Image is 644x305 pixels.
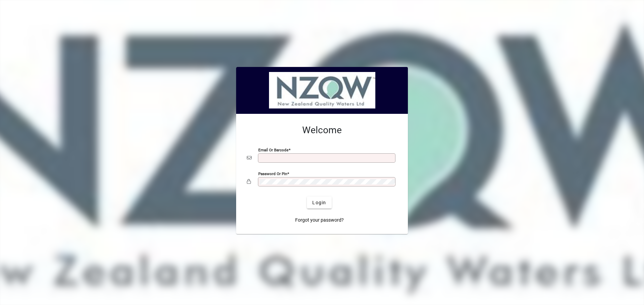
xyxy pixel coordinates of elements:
span: Login [312,199,326,206]
h2: Welcome [247,125,397,136]
mat-label: Password or Pin [258,171,287,176]
span: Forgot your password? [295,217,344,224]
a: Forgot your password? [292,214,346,226]
mat-label: Email or Barcode [258,148,288,152]
button: Login [307,197,331,209]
